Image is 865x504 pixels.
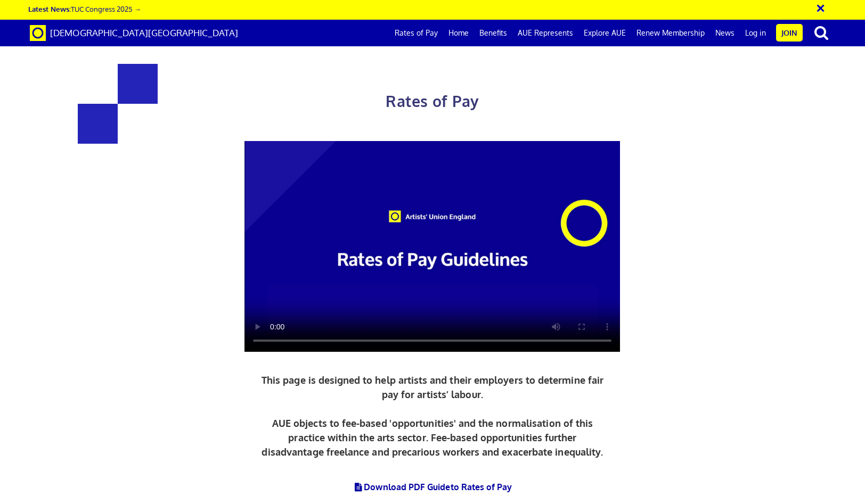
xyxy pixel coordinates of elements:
[386,92,479,111] span: Rates of Pay
[631,20,710,46] a: Renew Membership
[740,20,771,46] a: Log in
[776,24,803,42] a: Join
[28,4,71,13] strong: Latest News:
[50,27,238,38] span: [DEMOGRAPHIC_DATA][GEOGRAPHIC_DATA]
[353,482,512,492] a: Download PDF Guideto Rates of Pay
[710,20,740,46] a: News
[22,20,246,46] a: Brand [DEMOGRAPHIC_DATA][GEOGRAPHIC_DATA]
[578,20,631,46] a: Explore AUE
[512,20,578,46] a: AUE Represents
[389,20,443,46] a: Rates of Pay
[28,4,141,13] a: Latest News:TUC Congress 2025 →
[443,20,474,46] a: Home
[451,482,512,492] span: to Rates of Pay
[805,21,838,44] button: search
[474,20,512,46] a: Benefits
[259,373,607,459] p: This page is designed to help artists and their employers to determine fair pay for artists’ labo...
